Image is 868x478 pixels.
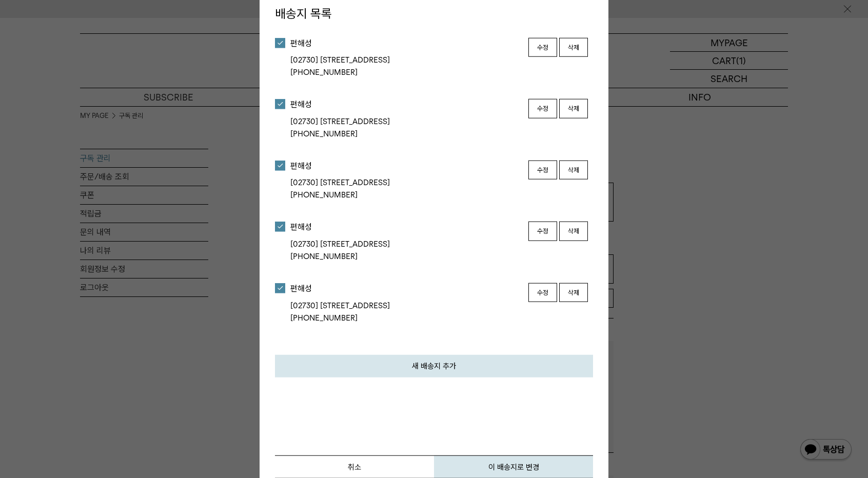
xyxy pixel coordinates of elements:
div: [PHONE_NUMBER] [290,250,526,263]
div: [PHONE_NUMBER] [290,128,526,140]
div: 편해성 [290,222,526,233]
div: [02730] [STREET_ADDRESS] [290,115,526,128]
button: 취소 [275,455,434,478]
div: [02730] [STREET_ADDRESS] [290,176,526,189]
button: 삭제 [559,283,588,303]
div: 편해성 [290,37,526,49]
button: 수정 [528,37,557,57]
button: 이 배송지로 변경 [434,455,593,478]
button: 수정 [528,99,557,118]
div: [02730] [STREET_ADDRESS] [290,238,526,250]
button: 삭제 [559,222,588,241]
button: 삭제 [559,37,588,57]
button: 수정 [528,222,557,241]
div: 편해성 [290,99,526,110]
div: 편해성 [290,283,526,294]
div: [PHONE_NUMBER] [290,189,526,201]
button: 새 배송지 추가 [275,354,593,377]
div: [PHONE_NUMBER] [290,66,526,78]
div: [PHONE_NUMBER] [290,311,526,324]
div: [02730] [STREET_ADDRESS] [290,54,526,66]
button: 수정 [528,161,557,180]
button: 수정 [528,283,557,303]
div: [02730] [STREET_ADDRESS] [290,299,526,311]
button: 삭제 [559,161,588,180]
button: 삭제 [559,99,588,118]
div: 편해성 [290,161,526,172]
